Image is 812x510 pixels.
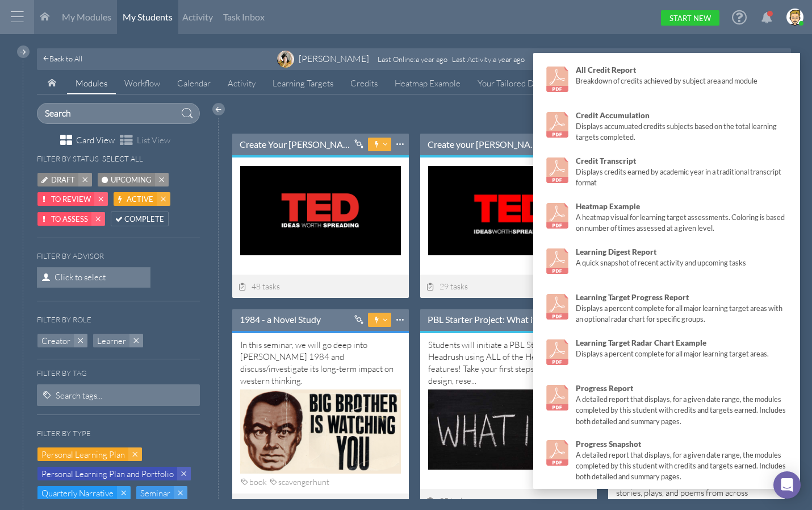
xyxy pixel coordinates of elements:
div: : a year ago [378,55,452,64]
img: image [277,51,294,68]
input: Search [37,103,200,124]
img: summary thumbnail [240,166,401,255]
strong: Credit Transcript [576,156,636,165]
img: link [545,67,570,92]
img: image [786,9,803,26]
span: Click to select [37,267,150,288]
span: My Modules [62,11,111,22]
h6: Filter by role [37,316,91,324]
h6: Filter by type [37,429,91,438]
a: Start New [661,10,719,26]
strong: Credit Accumulation [576,111,650,120]
img: summary thumbnail [428,389,589,470]
div: Open Intercom Messenger [773,471,801,499]
a: Your Tailored Dashboard [469,73,575,94]
span: Last Activity [452,55,491,64]
span: To Review [51,193,91,205]
span: Personal Learning Plan and Portfolio [41,468,174,480]
span: My Students [123,11,173,22]
strong: Progress Report [576,384,633,393]
div: A detailed report that displays, for a given date range, the modules completed by this student wi... [576,394,789,426]
span: Calendar [177,78,211,89]
span: List View [137,134,170,146]
span: Modules [76,78,107,89]
img: link [545,112,570,138]
strong: Learning Digest Report [576,247,656,256]
div: Displays a percent complete for all major learning target areas. [576,349,789,359]
img: link [545,294,570,320]
div: Breakdown of credits achieved by subject area and module [576,76,789,86]
span: 48 tasks [238,281,280,291]
h6: Filter by status [37,155,99,163]
img: link [545,203,570,229]
a: Create your [PERSON_NAME] Talk - Demo Crew [428,138,541,151]
img: link [545,339,570,365]
strong: Learning Target Radar Chart Example [576,338,706,347]
div: scavengerhunt [269,475,332,489]
span: Back to All [49,54,82,63]
a: Credits [342,73,386,94]
a: Create Your [PERSON_NAME] Talk----- [240,138,353,151]
a: Activity [219,73,264,94]
img: link [545,440,570,466]
span: Task Inbox [223,11,265,22]
span: Active [127,193,153,205]
img: link [545,385,570,411]
div: Search tags... [56,389,102,401]
div: Displays credits earned by academic year in a traditional transcript format [576,167,789,188]
span: Activity [182,11,213,22]
a: Heatmap Example [386,73,469,94]
img: summary thumbnail [240,389,401,474]
span: Workflow [124,78,160,89]
a: 1984 - a Novel Study [240,313,321,326]
a: Modules [67,73,116,94]
img: summary thumbnail [428,166,589,255]
img: link [545,157,570,183]
a: Learning Targets [264,73,342,94]
span: Draft [51,174,75,186]
span: 29 tasks [426,281,468,291]
span: To Assess [51,213,88,225]
span: Activity [228,78,256,89]
strong: Learning Target Progress Report [576,293,689,302]
span: Creator [41,335,70,347]
span: Seminar [140,487,170,499]
span: Last Online [378,55,414,64]
a: Calendar [169,73,219,94]
h6: Filter by Advisor [37,252,104,260]
div: A detailed report that displays, for a given date range, the modules completed by this student wi... [576,450,789,482]
div: A quick snapshot of recent activity and upcoming tasks [576,258,789,268]
div: Displays accumuated credits subjects based on the total learning targets completed. [576,121,789,143]
strong: Heatmap Example [576,202,640,211]
h6: Filter by tag [37,369,200,378]
div: [PERSON_NAME] [299,53,369,65]
span: Complete [124,213,164,225]
div: Students will initiate a PBL Starter Project in Headrush using ALL of the Headrush features! Take... [428,339,589,466]
span: Card View [76,134,115,146]
div: In this seminar, we will go deep into [PERSON_NAME] 1984 and discuss/investigate its long-term im... [240,339,401,470]
span: Learner [97,335,126,347]
span: Personal Learning Plan [41,449,125,461]
span: Quarterly Narrative [41,487,114,499]
strong: Progress Snapshot [576,439,641,449]
div: Displays a percent complete for all major learning target areas with an optional radar chart for ... [576,303,789,325]
span: 25 tasks [426,496,468,505]
h6: Select All [102,155,143,163]
strong: All Credit Report [576,65,636,74]
span: Upcoming [111,174,152,186]
a: Workflow [116,73,169,94]
div: A heatmap visual for learning target assessments. Coloring is based on number of times assessed a... [576,212,789,234]
a: Back to All [43,53,82,65]
div: : a year ago [452,55,525,64]
img: link [545,248,570,274]
div: book [240,475,269,489]
span: Learning Targets [273,78,333,89]
a: PBL Starter Project: What if? [428,313,539,326]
